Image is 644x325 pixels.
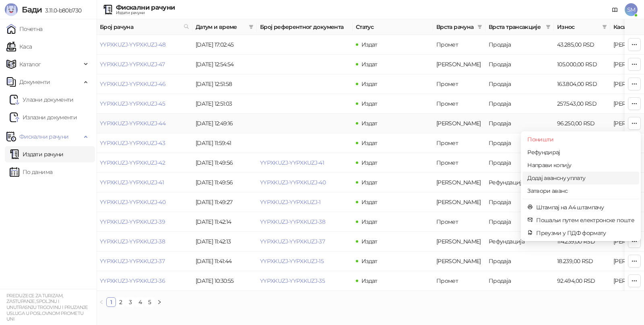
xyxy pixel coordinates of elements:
[361,258,378,265] span: Издат
[155,297,164,307] li: Следећа страна
[5,3,18,16] img: Logo
[257,19,353,35] th: Број референтног документа
[361,179,378,186] span: Издат
[192,232,257,251] td: [DATE] 11:42:13
[485,173,554,192] td: Рефундација
[106,297,116,307] li: 1
[361,61,378,68] span: Издат
[436,22,474,31] span: Врста рачуна
[97,271,192,291] td: YYPXKUZJ-YYPXKUZJ-36
[433,19,485,35] th: Врста рачуна
[433,114,485,133] td: Аванс
[100,277,165,284] a: YYPXKUZJ-YYPXKUZJ-36
[100,238,165,245] a: YYPXKUZJ-YYPXKUZJ-38
[97,74,192,94] td: YYPXKUZJ-YYPXKUZJ-46
[100,100,165,107] a: YYPXKUZJ-YYPXKUZJ-45
[192,271,257,291] td: [DATE] 10:30:55
[192,133,257,153] td: [DATE] 11:59:41
[155,297,164,307] button: right
[107,298,116,307] a: 1
[97,212,192,232] td: YYPXKUZJ-YYPXKUZJ-39
[433,173,485,192] td: Аванс
[361,120,378,127] span: Издат
[192,212,257,232] td: [DATE] 11:42:14
[527,186,634,195] span: Затвори аванс
[527,135,634,144] span: Поништи
[361,139,378,147] span: Издат
[433,94,485,114] td: Промет
[554,271,610,291] td: 92.494,00 RSD
[485,55,554,74] td: Продаја
[116,4,175,11] div: Фискални рачуни
[433,133,485,153] td: Промет
[527,148,634,157] span: Рефундирај
[97,19,192,35] th: Број рачуна
[433,55,485,74] td: Аванс
[485,192,554,212] td: Продаја
[361,198,378,206] span: Издат
[145,298,154,307] a: 5
[100,120,165,127] a: YYPXKUZJ-YYPXKUZJ-44
[361,80,378,88] span: Издат
[485,271,554,291] td: Продаја
[485,212,554,232] td: Продаја
[477,25,482,29] span: filter
[97,251,192,271] td: YYPXKUZJ-YYPXKUZJ-37
[485,133,554,153] td: Продаја
[100,258,165,265] a: YYPXKUZJ-YYPXKUZJ-37
[100,139,165,147] a: YYPXKUZJ-YYPXKUZJ-43
[100,179,164,186] a: YYPXKUZJ-YYPXKUZJ-41
[361,218,378,225] span: Издат
[6,21,43,37] a: Почетна
[536,216,634,225] span: Пошаљи путем електронске поште
[260,218,325,225] a: YYPXKUZJ-YYPXKUZJ-38
[42,7,81,14] span: 3.11.0-b80b730
[126,298,135,307] a: 3
[100,61,165,68] a: YYPXKUZJ-YYPXKUZJ-47
[433,251,485,271] td: Аванс
[192,173,257,192] td: [DATE] 11:49:56
[485,94,554,114] td: Продаја
[97,55,192,74] td: YYPXKUZJ-YYPXKUZJ-47
[361,41,378,48] span: Издат
[10,146,64,162] a: Издати рачуни
[116,297,126,307] li: 2
[554,35,610,55] td: 43.285,00 RSD
[99,300,104,305] span: left
[97,94,192,114] td: YYPXKUZJ-YYPXKUZJ-45
[527,161,634,170] span: Направи копију
[260,258,324,265] a: YYPXKUZJ-YYPXKUZJ-15
[433,35,485,55] td: Промет
[116,11,175,15] div: Издати рачуни
[485,19,554,35] th: Врста трансакције
[557,22,599,31] span: Износ
[192,55,257,74] td: [DATE] 12:54:54
[609,3,621,16] a: Документација
[485,74,554,94] td: Продаја
[544,21,552,33] span: filter
[353,19,433,35] th: Статус
[527,174,634,182] span: Додај авансну уплату
[116,298,125,307] a: 2
[97,35,192,55] td: YYPXKUZJ-YYPXKUZJ-48
[361,277,378,284] span: Издат
[192,35,257,55] td: [DATE] 17:02:45
[485,35,554,55] td: Продаја
[19,56,41,72] span: Каталог
[192,192,257,212] td: [DATE] 11:49:27
[10,92,74,108] a: Ulazni dokumentiУлазни документи
[97,133,192,153] td: YYPXKUZJ-YYPXKUZJ-43
[97,114,192,133] td: YYPXKUZJ-YYPXKUZJ-44
[97,297,106,307] li: Претходна страна
[485,153,554,173] td: Продаја
[100,159,165,166] a: YYPXKUZJ-YYPXKUZJ-42
[157,300,162,305] span: right
[97,192,192,212] td: YYPXKUZJ-YYPXKUZJ-40
[554,55,610,74] td: 105.000,00 RSD
[260,179,326,186] a: YYPXKUZJ-YYPXKUZJ-40
[485,251,554,271] td: Продаја
[433,212,485,232] td: Промет
[97,232,192,251] td: YYPXKUZJ-YYPXKUZJ-38
[247,21,255,33] span: filter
